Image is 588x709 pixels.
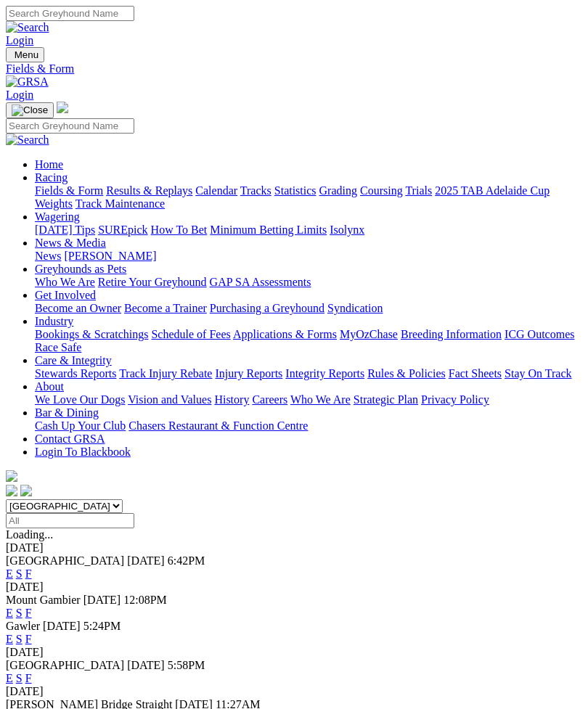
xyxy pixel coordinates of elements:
a: Grading [319,184,357,197]
a: F [25,607,32,619]
a: E [6,607,13,619]
span: 5:24PM [83,620,121,632]
a: MyOzChase [340,328,398,340]
a: Strategic Plan [354,393,418,406]
a: Track Injury Rebate [119,367,212,380]
a: Rules & Policies [367,367,446,380]
button: Toggle navigation [6,47,44,62]
a: Fields & Form [6,62,582,75]
span: Menu [15,49,38,60]
a: E [6,567,13,580]
a: Isolynx [330,224,364,236]
img: Search [6,21,49,34]
a: Applications & Forms [233,328,337,340]
a: S [16,672,23,684]
img: Close [12,104,48,116]
a: Integrity Reports [285,367,364,380]
div: Bar & Dining [35,419,582,433]
div: [DATE] [6,581,582,594]
div: Racing [35,184,582,210]
a: History [214,393,249,406]
a: Industry [35,315,73,327]
a: Purchasing a Greyhound [210,302,324,314]
a: Stay On Track [505,367,571,380]
a: Results & Replays [106,184,192,197]
a: Careers [252,393,287,406]
a: Minimum Betting Limits [210,224,327,236]
a: Retire Your Greyhound [98,276,207,288]
a: We Love Our Dogs [35,393,125,406]
a: E [6,633,13,645]
a: Trials [405,184,432,197]
a: News & Media [35,237,106,249]
a: Bar & Dining [35,406,99,419]
a: Login To Blackbook [35,446,131,458]
a: Weights [35,197,73,210]
div: News & Media [35,250,582,263]
a: Injury Reports [215,367,282,380]
a: Who We Are [290,393,351,406]
a: How To Bet [151,224,208,236]
span: [DATE] [83,594,121,606]
div: Care & Integrity [35,367,582,380]
a: Bookings & Scratchings [35,328,148,340]
a: Syndication [327,302,383,314]
img: twitter.svg [20,485,32,496]
a: About [35,380,64,393]
span: [DATE] [43,620,81,632]
a: Cash Up Your Club [35,419,126,432]
div: About [35,393,582,406]
input: Search [6,118,134,134]
a: Statistics [274,184,317,197]
a: Get Involved [35,289,96,301]
a: [DATE] Tips [35,224,95,236]
span: Gawler [6,620,40,632]
a: [PERSON_NAME] [64,250,156,262]
a: Fact Sheets [449,367,502,380]
div: [DATE] [6,541,582,554]
a: SUREpick [98,224,147,236]
img: GRSA [6,75,49,89]
a: Fields & Form [35,184,103,197]
a: Login [6,89,33,101]
a: Calendar [195,184,237,197]
img: Search [6,134,49,147]
div: [DATE] [6,685,582,698]
a: F [25,672,32,684]
span: Loading... [6,528,53,541]
a: Breeding Information [401,328,502,340]
img: logo-grsa-white.png [57,102,68,113]
a: Chasers Restaurant & Function Centre [128,419,308,432]
a: Race Safe [35,341,81,353]
span: 5:58PM [168,659,205,671]
button: Toggle navigation [6,102,54,118]
img: facebook.svg [6,485,17,496]
span: 6:42PM [168,554,205,567]
a: Contact GRSA [35,433,105,445]
a: Tracks [240,184,271,197]
a: Become a Trainer [124,302,207,314]
a: Privacy Policy [421,393,489,406]
span: [DATE] [127,659,165,671]
div: [DATE] [6,646,582,659]
a: Care & Integrity [35,354,112,366]
span: 12:08PM [123,594,167,606]
a: News [35,250,61,262]
span: [DATE] [127,554,165,567]
a: ICG Outcomes [505,328,574,340]
a: S [16,607,23,619]
span: Mount Gambier [6,594,81,606]
a: Racing [35,171,68,184]
div: Industry [35,328,582,354]
a: Coursing [360,184,403,197]
a: E [6,672,13,684]
span: [GEOGRAPHIC_DATA] [6,554,124,567]
a: 2025 TAB Adelaide Cup [435,184,550,197]
a: Greyhounds as Pets [35,263,126,275]
div: Greyhounds as Pets [35,276,582,289]
a: Stewards Reports [35,367,116,380]
a: Track Maintenance [75,197,165,210]
a: F [25,633,32,645]
input: Select date [6,513,134,528]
